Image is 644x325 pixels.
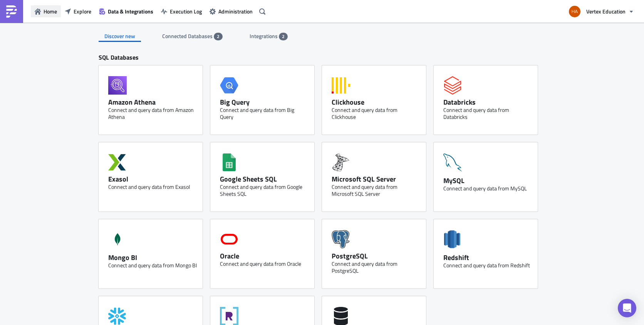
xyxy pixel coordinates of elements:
[95,5,157,17] button: Data & Integrations
[618,299,636,317] div: Open Intercom Messenger
[170,7,202,15] span: Execution Log
[162,32,214,40] span: Connected Databases
[157,5,206,17] button: Execution Log
[31,5,61,17] button: Home
[99,30,141,42] div: Discover new
[108,7,153,15] span: Data & Integrations
[220,175,309,183] div: Google Sheets SQL
[282,33,285,40] span: 2
[443,262,532,269] div: Connect and query data from Redshift
[443,253,532,262] div: Redshift
[74,7,91,15] span: Explore
[61,5,95,17] button: Explore
[332,175,420,183] div: Microsoft SQL Server
[108,262,197,269] div: Connect and query data from Mongo BI
[332,98,420,107] div: Clickhouse
[217,33,220,40] span: 2
[108,253,197,262] div: Mongo BI
[443,176,532,185] div: MySQL
[220,260,309,267] div: Connect and query data from Oracle
[564,3,638,20] button: Vertex Education
[108,183,197,190] div: Connect and query data from Exasol
[332,252,420,260] div: PostgreSQL
[220,98,309,107] div: Big Query
[220,183,309,197] div: Connect and query data from Google Sheets SQL
[332,183,420,197] div: Connect and query data from Microsoft SQL Server
[332,107,420,120] div: Connect and query data from Clickhouse
[206,5,257,17] button: Administration
[108,107,197,120] div: Connect and query data from Amazon Athena
[586,7,626,15] span: Vertex Education
[250,32,279,40] span: Integrations
[220,252,309,260] div: Oracle
[443,98,532,107] div: Databricks
[218,7,253,15] span: Administration
[5,5,18,18] img: PushMetrics
[220,107,309,120] div: Connect and query data from Big Query
[332,260,420,274] div: Connect and query data from PostgreSQL
[99,53,545,65] div: SQL Databases
[108,98,197,107] div: Amazon Athena
[443,185,532,192] div: Connect and query data from MySQL
[108,175,197,183] div: Exasol
[568,5,581,18] img: Avatar
[44,7,57,15] span: Home
[443,107,532,120] div: Connect and query data from Databricks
